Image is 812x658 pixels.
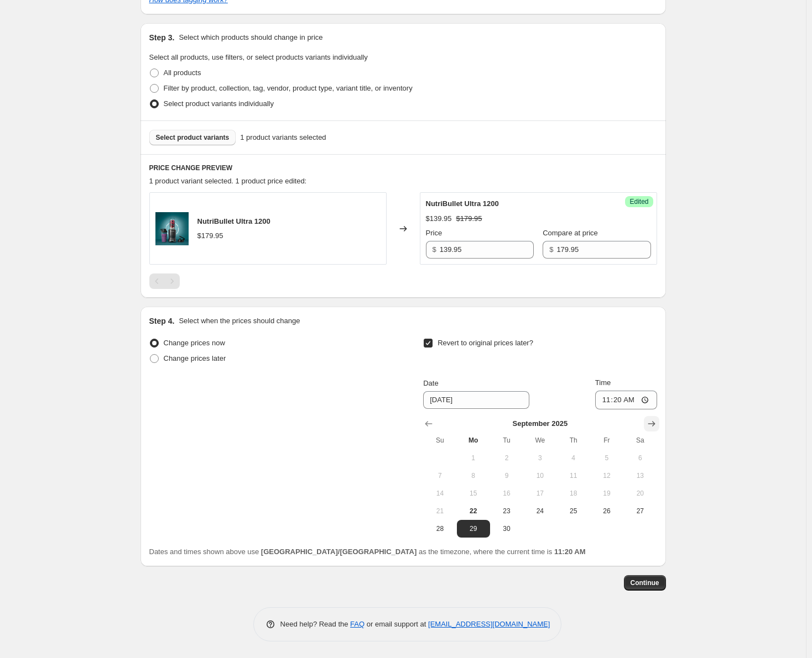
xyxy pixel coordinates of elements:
[623,502,657,520] button: Saturday September 27 2025
[495,471,519,480] span: 9
[556,431,590,449] th: Thursday
[240,132,326,143] span: 1 product variants selected
[523,449,556,467] button: Wednesday September 3 2025
[628,507,652,515] span: 27
[164,354,226,362] span: Change prices later
[428,507,452,515] span: 21
[461,454,486,462] span: 1
[590,485,623,502] button: Friday September 19 2025
[426,213,452,224] div: $139.95
[523,485,556,502] button: Wednesday September 17 2025
[423,502,456,520] button: Sunday September 21 2025
[528,454,552,462] span: 3
[561,489,585,498] span: 18
[561,507,585,515] span: 25
[523,467,556,485] button: Wednesday September 10 2025
[261,548,417,556] b: [GEOGRAPHIC_DATA]/[GEOGRAPHIC_DATA]
[495,436,519,445] span: Tu
[543,229,598,237] span: Compare at price
[595,436,619,445] span: Fr
[164,339,225,347] span: Change prices now
[461,436,486,445] span: Mo
[624,575,666,591] button: Continue
[590,467,623,485] button: Friday September 12 2025
[164,99,274,108] span: Select product variants individually
[490,520,523,538] button: Tuesday September 30 2025
[631,578,659,587] span: Continue
[461,524,486,533] span: 29
[149,130,236,145] button: Select product variants
[528,507,552,515] span: 24
[426,229,443,237] span: Price
[438,339,533,347] span: Revert to original prices later?
[495,489,519,498] span: 16
[561,454,585,462] span: 4
[595,489,619,498] span: 19
[590,431,623,449] th: Friday
[421,416,436,431] button: Show previous month, August 2025
[554,548,586,556] b: 11:20 AM
[179,32,322,43] p: Select which products should change in price
[461,471,486,480] span: 8
[428,471,452,480] span: 7
[523,431,556,449] th: Wednesday
[457,449,490,467] button: Monday September 1 2025
[457,520,490,538] button: Monday September 29 2025
[149,548,586,556] span: Dates and times shown above use as the timezone, where the current time is
[457,502,490,520] button: Today Monday September 22 2025
[556,502,590,520] button: Thursday September 25 2025
[549,245,553,254] span: $
[179,315,300,327] p: Select when the prices should change
[149,53,368,61] span: Select all products, use filters, or select products variants individually
[428,489,452,498] span: 14
[528,471,552,480] span: 10
[495,454,519,462] span: 2
[495,507,519,515] span: 23
[423,379,438,387] span: Date
[528,489,552,498] span: 17
[623,449,657,467] button: Saturday September 6 2025
[490,431,523,449] th: Tuesday
[556,485,590,502] button: Thursday September 18 2025
[628,471,652,480] span: 13
[495,524,519,533] span: 30
[461,489,486,498] span: 15
[428,620,550,628] a: [EMAIL_ADDRESS][DOMAIN_NAME]
[628,489,652,498] span: 20
[164,84,413,92] span: Filter by product, collection, tag, vendor, product type, variant title, or inventory
[197,230,223,241] div: $179.95
[490,467,523,485] button: Tuesday September 9 2025
[280,620,351,628] span: Need help? Read the
[595,471,619,480] span: 12
[595,378,611,387] span: Time
[490,485,523,502] button: Tuesday September 16 2025
[490,502,523,520] button: Tuesday September 23 2025
[623,485,657,502] button: Saturday September 20 2025
[595,507,619,515] span: 26
[149,177,307,185] span: 1 product variant selected. 1 product price edited:
[623,467,657,485] button: Saturday September 13 2025
[590,502,623,520] button: Friday September 26 2025
[628,436,652,445] span: Sa
[423,520,456,538] button: Sunday September 28 2025
[457,431,490,449] th: Monday
[595,454,619,462] span: 5
[461,507,486,515] span: 22
[423,431,456,449] th: Sunday
[423,391,529,409] input: 9/22/2025
[164,69,201,77] span: All products
[350,620,365,628] a: FAQ
[426,199,499,208] span: NutriBullet Ultra 1200
[423,485,456,502] button: Sunday September 14 2025
[590,449,623,467] button: Friday September 5 2025
[155,212,189,245] img: NB07500-1206DG_NB_Ultra_Config_Blow_BG_2000x2000_0a6edc2f-c49d-4710-add0-afb4e1b233ae_80x.jpg
[595,391,657,409] input: 12:00
[456,213,482,224] strike: $179.95
[365,620,428,628] span: or email support at
[629,197,648,206] span: Edited
[433,245,436,254] span: $
[149,164,657,172] h6: PRICE CHANGE PREVIEW
[561,471,585,480] span: 11
[457,467,490,485] button: Monday September 8 2025
[423,467,456,485] button: Sunday September 7 2025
